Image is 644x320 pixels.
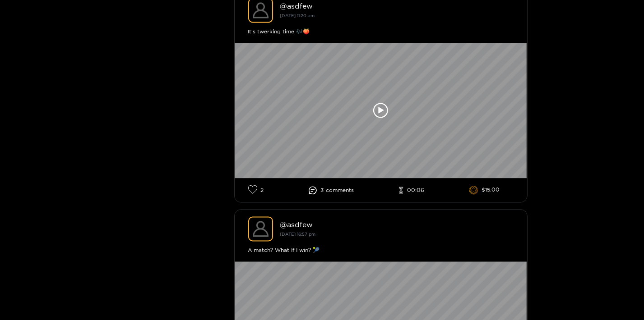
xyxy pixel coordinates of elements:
li: $15.00 [469,186,500,195]
li: 2 [248,185,264,195]
img: asdfew [248,216,273,241]
div: It’s twerking time 🎶🍑 [248,27,514,36]
div: A match? What If I win? 🎾 [248,246,514,255]
div: @ asdfew [280,2,514,10]
li: 00:06 [399,187,424,194]
span: comment s [326,187,354,193]
li: 3 [309,186,354,194]
div: @ asdfew [280,220,514,229]
small: [DATE] 16:57 pm [280,232,316,237]
small: [DATE] 11:20 am [280,13,315,18]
